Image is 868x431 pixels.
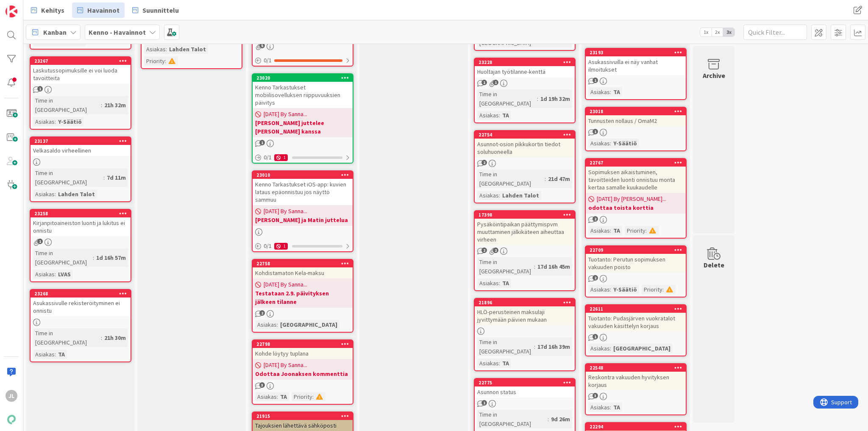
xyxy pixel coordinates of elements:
div: Delete [704,260,724,270]
div: Priority [144,56,165,66]
div: JL [6,390,17,402]
a: 17398Pysäköintipaikan päättymispvm muuttaminen jälkikäteen aiheuttaa virheenTime in [GEOGRAPHIC_D... [474,210,576,291]
div: Kirjanpitoaineiston luonti ja lukitus ei onnistu [31,217,131,236]
span: 3 [259,382,265,388]
div: TA [611,403,622,412]
div: Kohde löytyy tuplana [253,348,353,359]
div: 23137 [34,138,131,144]
div: 17398Pysäköintipaikan päättymispvm muuttaminen jälkikäteen aiheuttaa virheen [475,211,575,245]
div: 7d 11m [105,173,128,182]
span: : [499,191,500,200]
div: 22548Reskontra vakuuden hyvityksen korjaus [586,364,686,390]
div: LVAS [56,270,73,279]
span: : [610,87,611,97]
div: TA [500,278,511,288]
div: 21915 [256,413,353,419]
div: Asiakas [33,189,55,199]
div: Time in [GEOGRAPHIC_DATA] [477,337,534,356]
span: 1 [593,129,598,134]
div: HLÖ-perusteinen maksulaji jyvittymään päivien mukaan [475,306,575,325]
a: 23018Tunnusten nollaus / OmaM2Asiakas:Y-Säätiö [585,107,687,151]
span: : [662,285,664,294]
div: 23137Velkasaldo virheellinen [31,137,131,156]
div: Asiakas [588,403,610,412]
div: 22611 [586,305,686,313]
div: 22758 [256,261,353,267]
b: Kenno - Havainnot [89,28,146,36]
div: 23267 [31,57,131,65]
div: 21h 30m [102,333,128,342]
div: 23228 [475,58,575,66]
div: Y-Säätiö [56,117,84,126]
span: : [545,174,546,184]
a: Suunnittelu [127,3,184,18]
div: Asiakas [588,344,610,353]
span: : [610,226,611,235]
div: Velkasaldo virheellinen [31,145,131,156]
input: Quick Filter... [743,25,807,40]
div: 9d 26m [549,414,572,424]
span: : [312,392,314,401]
div: 0/11 [253,241,353,251]
div: Asiakas [255,320,277,329]
div: 22775 [475,379,575,387]
div: 17398 [475,211,575,219]
div: 1d 16h 57m [94,253,128,262]
div: TA [278,392,289,401]
span: 1 [259,140,265,145]
div: 23018 [586,108,686,115]
span: : [93,253,94,262]
div: 17398 [479,212,575,218]
span: 2 [593,275,598,281]
div: 22294 [590,424,686,430]
div: Time in [GEOGRAPHIC_DATA] [477,410,548,428]
div: Asiakas [477,111,499,120]
div: 23228 [479,59,575,65]
div: 22709 [586,246,686,254]
span: : [101,333,102,342]
b: [PERSON_NAME] ja Matin juttelua [255,216,350,224]
div: Laskutussopimuksille ei voi luoda tavoitteita [31,65,131,83]
div: Tuotanto: Perutun sopimuksen vakuuden poisto [586,254,686,273]
span: : [537,94,538,103]
span: : [645,226,647,235]
a: 23010Kenno Tarkastukset iOS-app: kuvien lataus epäonnistuu jos näyttö sammuu[DATE] By Sanna...[PE... [252,170,353,252]
div: Time in [GEOGRAPHIC_DATA] [477,170,545,188]
span: [DATE] By Sanna... [264,361,307,370]
div: TA [500,111,511,120]
div: Asukassivulle rekisteröityminen ei onnistu [31,298,131,316]
div: 22775Asunnon status [475,379,575,398]
div: Asiakas [588,226,610,235]
div: 22798 [253,340,353,348]
span: 1x [700,28,712,36]
span: [DATE] By Sanna... [264,110,307,119]
div: 23228Huoltajan työtilanne-kenttä [475,58,575,77]
span: 2 [481,160,487,165]
img: Visit kanbanzone.com [6,6,17,17]
img: avatar [6,414,17,425]
span: : [166,44,167,54]
a: 23267Laskutussopimuksille ei voi luoda tavoitteitaTime in [GEOGRAPHIC_DATA]:21h 32mAsiakas:Y-Säätiö [30,56,131,130]
div: Asunnon status [475,387,575,398]
span: Kanban [43,27,67,37]
span: 0 / 1 [264,56,272,65]
div: 21915Tajouksien lähettävä sähköposti [253,412,353,431]
span: : [499,111,500,120]
a: 23258Kirjanpitoaineiston luonti ja lukitus ei onnistuTime in [GEOGRAPHIC_DATA]:1d 16h 57mAsiakas:... [30,209,131,282]
a: 23228Huoltajan työtilanne-kenttäTime in [GEOGRAPHIC_DATA]:1d 19h 32mAsiakas:TA [474,58,576,123]
div: 0/1 [253,55,353,66]
div: Lahden Talot [500,191,541,200]
div: 23258 [31,210,131,217]
div: TA [500,359,511,368]
div: TA [611,226,622,235]
span: 1 [37,86,43,92]
div: Asiakas [33,350,55,359]
span: 1 [37,239,43,244]
span: [DATE] By Sanna... [264,207,307,216]
div: 23193Asukassivuilla ei näy vanhat ilmoitukset [586,49,686,75]
div: Lahden Talot [167,44,208,54]
a: 22611Tuotanto: Pudasjärven vuokratalot vakuuden käsittelyn korjausAsiakas:[GEOGRAPHIC_DATA] [585,304,687,356]
div: 23137 [31,137,131,145]
span: 3x [723,28,734,36]
div: 22798 [256,341,353,347]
